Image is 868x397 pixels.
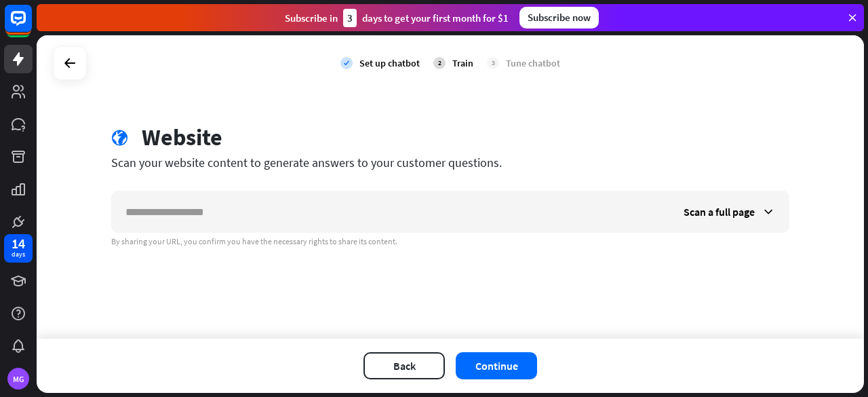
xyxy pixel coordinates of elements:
div: 14 [12,238,25,250]
div: Set up chatbot [359,57,420,69]
div: MG [7,368,29,390]
div: 2 [433,57,446,69]
div: Tune chatbot [506,57,560,69]
button: Continue [456,352,537,379]
div: Train [452,57,473,69]
div: days [12,250,25,259]
div: By sharing your URL, you confirm you have the necessary rights to share its content. [111,236,789,247]
div: Subscribe now [519,7,599,29]
span: Scan a full page [684,205,755,219]
div: 3 [343,9,357,27]
i: check [340,57,353,69]
div: Scan your website content to generate answers to your customer questions. [111,155,789,170]
button: Back [363,352,445,379]
div: Website [142,124,222,151]
button: Open LiveChat chat widget [11,5,52,46]
i: globe [111,130,128,147]
a: 14 days [4,234,33,263]
div: 3 [487,57,499,69]
div: Subscribe in days to get your first month for $1 [285,9,509,27]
